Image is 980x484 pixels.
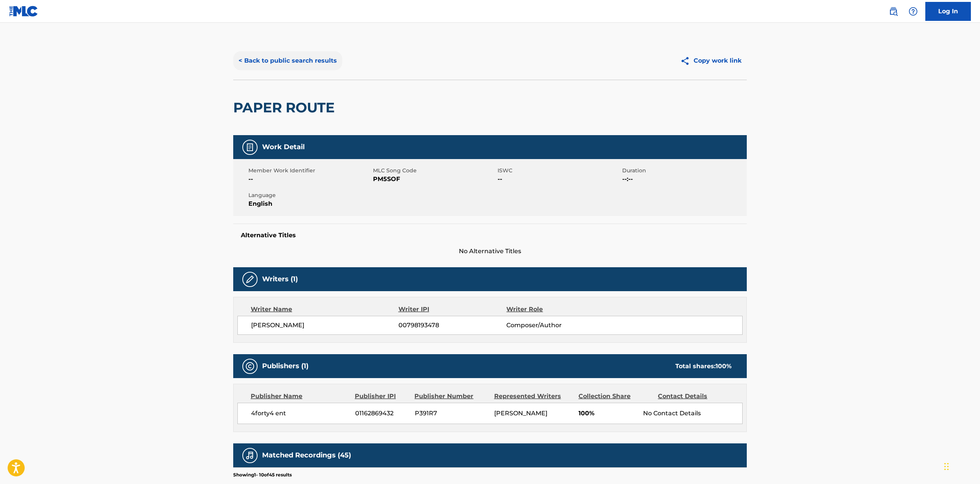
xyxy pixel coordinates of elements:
[506,305,605,314] div: Writer Role
[906,4,921,19] div: Help
[248,167,371,175] span: Member Work Identifier
[622,167,745,175] span: Duration
[414,392,488,401] div: Publisher Number
[658,392,732,401] div: Contact Details
[889,7,898,16] img: search
[248,175,371,184] span: --
[233,51,342,70] button: < Back to public search results
[233,99,338,116] h2: PAPER ROUTE
[942,448,980,484] iframe: Chat Widget
[245,451,254,460] img: Matched Recordings
[398,305,507,314] div: Writer IPI
[579,409,637,418] span: 100%
[251,409,349,418] span: 4forty4 ent
[245,143,254,152] img: Work Detail
[262,143,305,151] h5: Work Detail
[251,392,349,401] div: Publisher Name
[680,56,694,66] img: Copy work link
[398,321,506,330] span: 00798193478
[944,455,949,478] div: Drag
[373,175,496,184] span: PM5SOF
[262,275,298,284] h5: Writers (1)
[675,362,732,371] div: Total shares:
[886,4,901,19] a: Public Search
[245,275,254,284] img: Writers
[251,305,398,314] div: Writer Name
[579,392,652,401] div: Collection Share
[925,2,971,21] a: Log In
[251,321,398,330] span: [PERSON_NAME]
[233,471,292,478] p: Showing 1 - 10 of 45 results
[909,7,918,16] img: help
[643,409,742,418] div: No Contact Details
[262,362,308,370] h5: Publishers (1)
[233,247,747,256] span: No Alternative Titles
[498,167,620,175] span: ISWC
[241,232,739,239] h5: Alternative Titles
[498,175,620,184] span: --
[506,321,605,330] span: Composer/Author
[355,409,409,418] span: 01162869432
[494,410,547,417] span: [PERSON_NAME]
[262,451,351,460] h5: Matched Recordings (45)
[373,167,496,175] span: MLC Song Code
[9,6,38,17] img: MLC Logo
[248,191,371,199] span: Language
[716,363,732,370] span: 100 %
[675,51,747,70] button: Copy work link
[248,199,371,208] span: English
[355,392,409,401] div: Publisher IPI
[245,362,254,371] img: Publishers
[415,409,488,418] span: P391R7
[622,175,745,184] span: --:--
[494,392,573,401] div: Represented Writers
